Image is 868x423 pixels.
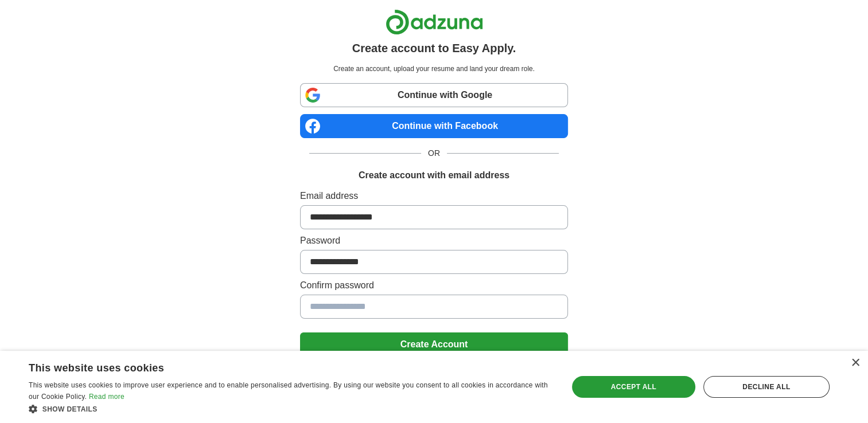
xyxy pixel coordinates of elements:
img: Adzuna logo [386,9,483,35]
span: This website uses cookies to improve user experience and to enable personalised advertising. By u... [29,381,548,401]
span: Show details [42,405,98,413]
div: Decline all [703,376,830,398]
h1: Create account with email address [359,169,509,182]
div: Accept all [572,376,695,398]
label: Confirm password [300,279,568,292]
p: Create an account, upload your resume and land your dream role. [302,64,566,74]
div: This website uses cookies [29,358,523,375]
label: Email address [300,189,568,203]
a: Continue with Google [300,83,568,107]
div: Show details [29,403,552,414]
div: Close [851,359,859,367]
a: Continue with Facebook [300,114,568,138]
label: Password [300,234,568,248]
h1: Create account to Easy Apply. [352,40,516,57]
span: OR [421,147,447,159]
a: Read more, opens a new window [89,393,124,401]
button: Create Account [300,332,568,357]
